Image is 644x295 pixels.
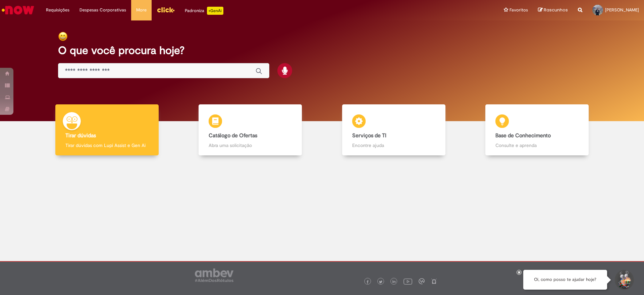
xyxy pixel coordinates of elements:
img: logo_footer_naosei.png [431,278,437,284]
b: Base de Conhecimento [495,132,551,139]
span: More [136,7,147,13]
a: Rascunhos [538,7,568,13]
img: logo_footer_ambev_rotulo_gray.png [195,268,233,282]
span: [PERSON_NAME] [605,7,639,13]
span: Despesas Corporativas [79,7,126,13]
p: +GenAi [207,7,223,15]
span: Rascunhos [544,7,568,13]
p: Tirar dúvidas com Lupi Assist e Gen Ai [65,142,149,149]
img: happy-face.png [58,32,68,41]
img: logo_footer_twitter.png [379,280,382,284]
img: logo_footer_youtube.png [404,277,412,286]
b: Catálogo de Ofertas [209,132,257,139]
div: Padroniza [185,7,223,15]
b: Serviços de TI [352,132,386,139]
h2: O que você procura hoje? [58,45,586,56]
button: Iniciar Conversa de Suporte [614,270,634,290]
div: Oi, como posso te ajudar hoje? [523,270,607,290]
img: click_logo_yellow_360x200.png [157,5,175,15]
img: logo_footer_facebook.png [366,280,369,284]
img: logo_footer_linkedin.png [392,280,396,284]
b: Tirar dúvidas [65,132,96,139]
a: Serviços de TI Encontre ajuda [322,104,466,156]
span: Favoritos [509,7,528,13]
img: ServiceNow [1,3,35,17]
p: Consulte e aprenda [495,142,579,149]
a: Base de Conhecimento Consulte e aprenda [466,104,609,156]
p: Abra uma solicitação [209,142,292,149]
span: Requisições [46,7,69,13]
a: Tirar dúvidas Tirar dúvidas com Lupi Assist e Gen Ai [35,104,179,156]
a: Catálogo de Ofertas Abra uma solicitação [179,104,322,156]
p: Encontre ajuda [352,142,435,149]
img: logo_footer_workplace.png [419,278,425,284]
